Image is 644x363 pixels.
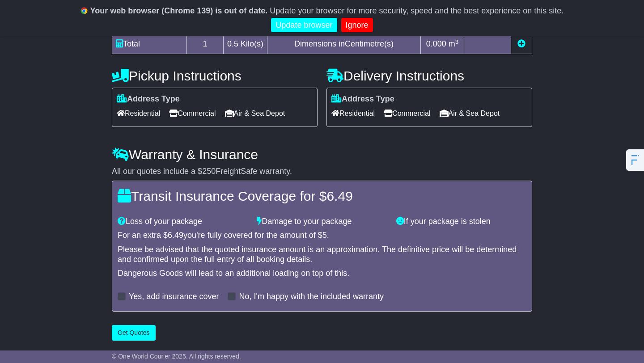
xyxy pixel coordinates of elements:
[112,147,532,162] h4: Warranty & Insurance
[341,18,373,33] a: Ignore
[331,94,394,104] label: Address Type
[118,269,526,279] div: Dangerous Goods will lead to an additional loading on top of this.
[271,18,337,33] a: Update browser
[118,231,526,241] div: For an extra $ you're fully covered for the amount of $ .
[384,106,430,120] span: Commercial
[112,68,318,83] h4: Pickup Instructions
[117,106,160,120] span: Residential
[118,245,526,264] div: Please be advised that the quoted insurance amount is an approximation. The definitive price will...
[517,39,525,48] a: Add new item
[225,106,285,120] span: Air & Sea Depot
[440,106,500,120] span: Air & Sea Depot
[449,39,459,48] span: m
[187,34,224,54] td: 1
[239,292,384,302] label: No, I'm happy with the included warranty
[426,39,446,48] span: 0.000
[112,353,241,360] span: © One World Courier 2025. All rights reserved.
[113,217,252,227] div: Loss of your package
[392,217,531,227] div: If your package is stolen
[169,106,216,120] span: Commercial
[117,94,180,104] label: Address Type
[322,231,327,240] span: 5
[202,167,216,176] span: 250
[112,34,187,54] td: Total
[224,34,267,54] td: Kilo(s)
[267,34,421,54] td: Dimensions in Centimetre(s)
[326,189,352,203] span: 6.49
[129,292,219,302] label: Yes, add insurance cover
[90,6,268,15] b: Your web browser (Chrome 139) is out of date.
[112,325,156,341] button: Get Quotes
[118,189,526,203] h4: Transit Insurance Coverage for $
[168,231,183,240] span: 6.49
[252,217,391,227] div: Damage to your package
[326,68,532,83] h4: Delivery Instructions
[227,39,238,48] span: 0.5
[455,38,459,45] sup: 3
[270,6,563,15] span: Update your browser for more security, speed and the best experience on this site.
[112,167,532,177] div: All our quotes include a $ FreightSafe warranty.
[331,106,375,120] span: Residential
